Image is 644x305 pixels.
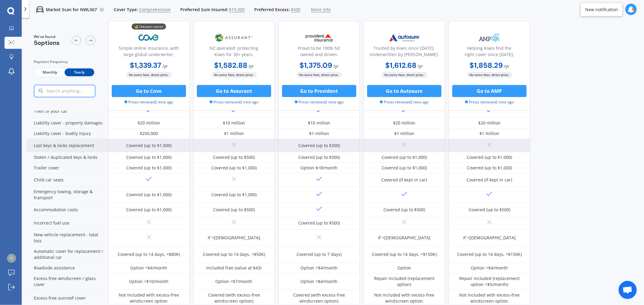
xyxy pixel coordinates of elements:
span: Prices retrieved 2 mins ago [380,99,429,105]
div: Covered (up to $1,000) [126,154,171,160]
div: Accommodation costs [27,203,108,216]
div: Payment frequency [34,59,95,65]
span: Preferred Excess: [255,7,290,13]
div: If <[DEMOGRAPHIC_DATA] [208,235,260,241]
div: Covered (up to $1,000) [382,165,427,171]
span: $19,300 [229,7,245,13]
b: $1,375.09 [300,61,332,70]
div: Covered (up to $1,000) [382,154,427,160]
div: Covered (up to 14 days, <$50K) [203,251,265,257]
span: No extra fees, direct price. [296,72,342,78]
button: Go to AMP [452,85,527,97]
div: Helping Kiwis find the right cover since [DATE]. [454,45,525,60]
div: 💰 Cheapest option [132,24,166,30]
div: Automatic cover for replacement / additional car [27,246,108,263]
div: Covered (with excess-free windscreen option) [283,292,355,304]
span: / yr [504,63,509,69]
div: Covered (up to 14 days, <$150K) [457,251,522,257]
span: No extra fees, direct price. [382,72,427,78]
div: Roadside assistance [27,263,108,273]
b: $1,339.37 [130,61,161,70]
span: / yr [248,63,254,69]
img: Cove.webp [129,30,169,45]
div: Open chat [619,281,637,299]
div: If <[DEMOGRAPHIC_DATA] [463,235,516,241]
div: NZ operated; protecting Kiwis for 30+ years. [198,45,270,60]
div: Included free (value at $43) [207,265,262,271]
div: Theft of your car [27,105,108,118]
div: $20 million [138,120,160,126]
button: Go to Autosure [367,85,441,97]
button: Go to Cove [112,85,186,97]
div: Covered (up to $500) [298,220,340,226]
div: Covered (up to $500) [383,207,425,213]
span: No extra fees, direct price. [211,72,257,78]
img: AMP.webp [469,30,509,45]
span: No extra fees, direct price. [126,72,172,78]
span: $500 [291,7,300,13]
img: Provident.png [299,30,339,45]
div: Child car seats [27,173,108,187]
span: Prices retrieved 2 mins ago [465,99,514,105]
span: / yr [333,63,339,69]
div: $1 million [479,130,499,137]
img: 9c090733bb3ee2e1becdfefbce6b5287 [7,254,16,263]
span: We've found [34,34,60,39]
div: Option [397,265,411,271]
div: Covered (up to $1,000) [126,192,171,198]
span: / yr [418,63,423,69]
div: Covered (up to $500) [469,207,510,213]
div: Stolen / duplicated keys & locks [27,152,108,163]
div: Repair included (replacement option <$5/month) [453,275,526,288]
div: $1 million [224,130,244,137]
div: Covered (up to $1,000) [126,207,171,213]
div: Excess-free windscreen / glass cover [27,273,108,290]
div: Covered (up to 7 days) [297,251,342,257]
span: Prices retrieved 2 mins ago [210,99,259,105]
span: Preferred Sum Insured: [180,7,228,13]
div: New notification [585,7,618,13]
b: $1,612.68 [386,61,417,70]
div: $10 million [223,120,245,126]
button: Go to Provident [282,85,356,97]
div: Covered (up to $1,000) [126,165,171,171]
div: Covered (up to $300) [298,154,340,160]
span: More info [311,7,331,13]
div: Covered (up to $1,000) [126,143,171,149]
button: Go to Assurant [197,85,271,97]
div: Option <$10/month [129,278,169,285]
div: Covered (if kept in car) [382,177,427,183]
div: Emergency towing, storage & transport [27,187,108,203]
div: Option <$4/month [130,265,168,271]
div: Covered (if kept in car) [467,177,512,183]
div: Lost keys & locks replacement [27,139,108,152]
div: Not included with excess-free windscreen option [113,292,185,304]
span: No extra fees, direct price. [467,72,512,78]
div: Liability cover - property damages [27,118,108,128]
div: Covered (up to $1,000) [211,165,257,171]
div: Simple online insurance, with large global underwriter. [113,45,184,60]
span: 5 options [34,39,60,47]
div: Trusted by Kiwis since [DATE]. Underwritten by [PERSON_NAME]. [369,45,440,60]
div: $20 million [478,120,501,126]
div: Option <$7/month [216,278,253,285]
div: Trailer cover [27,163,108,173]
b: $1,582.88 [214,61,247,70]
div: Covered (up to $500) [213,207,255,213]
div: Covered (up to 14 days, <$150K) [372,251,437,257]
p: Market Scan for NWL567 [46,7,97,13]
div: Covered (up to 14 days, <$80K) [118,251,180,257]
div: $10 million [308,120,330,126]
span: Yearly [65,68,94,76]
div: Proud to be 100% NZ owned and driven. [284,45,355,60]
span: Prices retrieved 2 mins ago [124,99,174,105]
div: Covered (up to $500) [213,154,255,160]
div: Incorrect fuel use [27,216,108,230]
div: Liability cover - bodily injury [27,128,108,139]
span: Monthly [35,68,65,76]
span: Comprehensive [139,7,171,13]
div: If <[DEMOGRAPHIC_DATA] [378,235,431,241]
div: Covered (with excess-free windscreen option) [198,292,270,304]
img: Assurant.png [214,30,254,45]
div: $1 million [394,130,414,137]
